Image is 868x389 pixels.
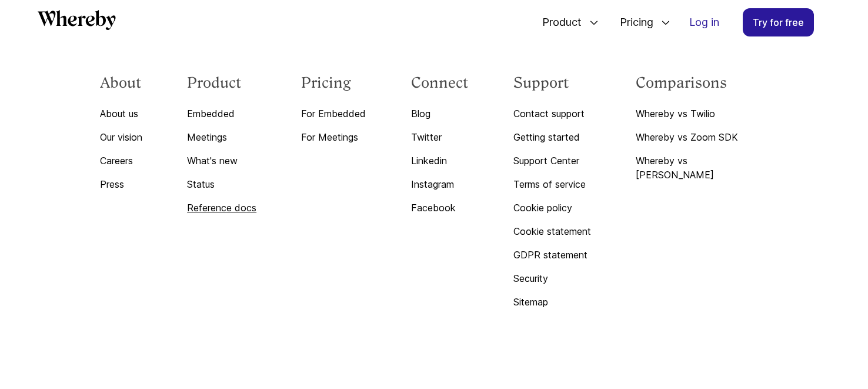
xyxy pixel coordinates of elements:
a: Instagram [411,177,469,191]
h3: Pricing [301,74,366,92]
a: Whereby vs [PERSON_NAME] [636,154,768,182]
a: Reference docs [187,201,256,215]
a: For Embedded [301,107,366,121]
a: Getting started [513,130,591,144]
a: Facebook [411,201,469,215]
a: Press [100,177,142,191]
a: Log in [680,9,729,36]
a: Whereby [38,10,116,34]
a: GDPR statement [513,248,591,262]
a: Blog [411,107,469,121]
a: Cookie policy [513,201,591,215]
a: Security [513,271,591,285]
a: What's new [187,154,256,168]
a: Sitemap [513,295,591,309]
span: Pricing [608,3,656,42]
a: Contact support [513,107,591,121]
a: About us [100,107,142,121]
a: For Meetings [301,130,366,144]
a: Whereby vs Twilio [636,107,768,121]
svg: Whereby [38,10,116,30]
h3: Product [187,74,256,92]
a: Careers [100,154,142,168]
a: Whereby vs Zoom SDK [636,130,768,144]
a: Our vision [100,130,142,144]
h3: Support [513,74,591,92]
a: Status [187,177,256,191]
span: Product [530,3,585,42]
h3: Comparisons [636,74,768,92]
a: Meetings [187,130,256,144]
a: Twitter [411,130,469,144]
h3: About [100,74,142,92]
a: Try for free [743,8,814,36]
a: Terms of service [513,177,591,191]
a: Support Center [513,154,591,168]
a: Embedded [187,107,256,121]
a: Cookie statement [513,224,591,238]
a: Linkedin [411,154,469,168]
h3: Connect [411,74,469,92]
